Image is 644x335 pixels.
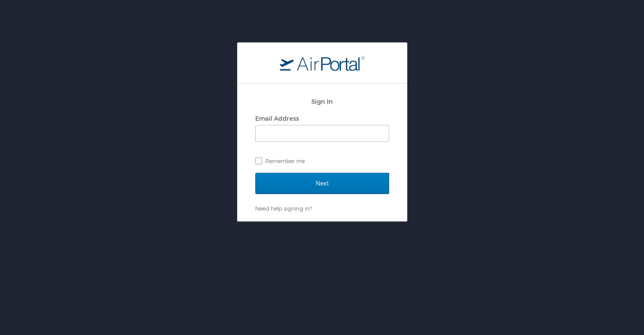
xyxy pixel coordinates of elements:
h2: Sign In [255,97,389,106]
input: Next [255,173,389,194]
a: Need help signing in? [255,205,312,212]
img: logo [280,55,365,71]
label: Email Address [255,115,299,122]
label: Remember me [255,155,389,167]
